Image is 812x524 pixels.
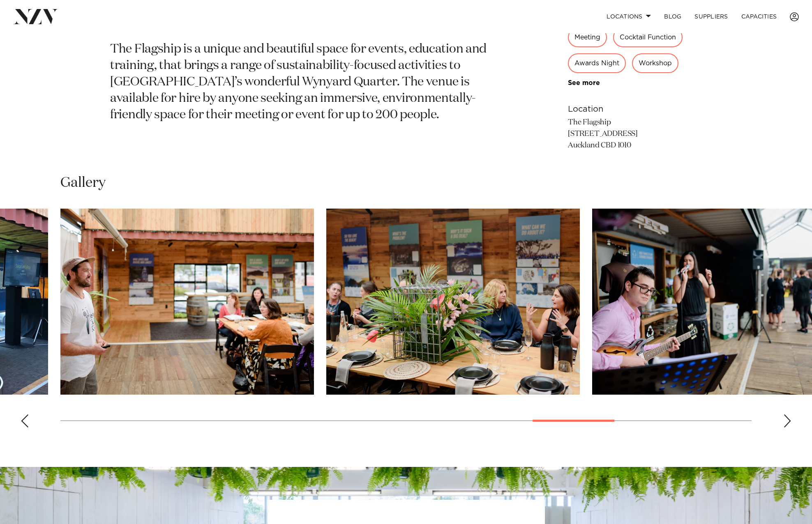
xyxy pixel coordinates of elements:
[568,53,626,73] div: Awards Night
[600,8,657,25] a: Locations
[110,41,510,123] p: The Flagship is a unique and beautiful space for events, education and training, that brings a ra...
[568,28,607,47] div: Meeting
[60,174,106,192] h2: Gallery
[326,209,580,395] swiper-slide: 17 / 22
[13,9,58,24] img: nzv-logo.png
[688,8,734,25] a: SUPPLIERS
[568,117,702,152] p: The Flagship [STREET_ADDRESS] Auckland CBD 1010
[657,8,688,25] a: BLOG
[568,103,702,115] h6: Location
[632,53,678,73] div: Workshop
[613,28,683,47] div: Cocktail Function
[735,8,784,25] a: Capacities
[60,209,314,395] swiper-slide: 16 / 22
